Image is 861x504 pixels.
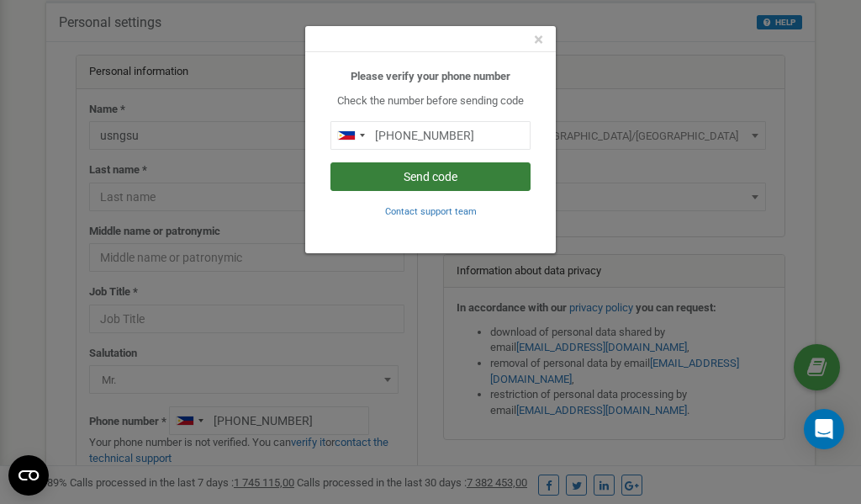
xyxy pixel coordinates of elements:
span: × [534,29,543,50]
a: Contact support team [385,204,477,217]
button: Open CMP widget [8,455,49,496]
div: Telephone country code [331,122,370,149]
div: Open Intercom Messenger [804,409,844,449]
button: Send code [330,162,531,191]
p: Check the number before sending code [330,93,531,109]
input: 0905 123 4567 [330,121,531,150]
b: Please verify your phone number [351,70,510,82]
small: Contact support team [385,206,477,217]
button: Close [534,31,543,49]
